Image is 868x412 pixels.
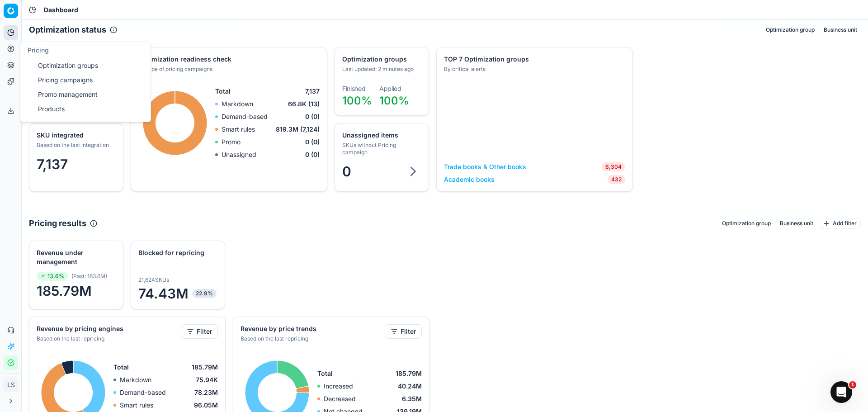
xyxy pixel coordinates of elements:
div: Revenue under management [37,248,114,266]
span: 7,137 [305,87,320,96]
span: 432 [608,175,625,184]
div: Unassigned items [342,131,420,140]
p: Demand-based [120,388,166,397]
span: 0 (0) [305,112,320,121]
span: 0 [342,163,351,180]
a: Trade books & Other books [444,162,526,171]
div: TOP 7 Optimization groups [444,55,623,64]
a: Products [34,103,140,115]
span: 96.05M [194,401,218,410]
span: 7,137 [37,156,68,172]
span: 185.79M [192,363,218,372]
span: 22.9% [192,289,217,298]
button: Filter [181,324,218,339]
span: 66.8K (13) [288,99,320,109]
div: Last updated: 2 minutes ago [342,66,420,73]
a: Optimization groups [34,59,140,72]
button: Optimization group [762,24,818,35]
p: Increased [324,382,353,391]
span: 1 [849,381,856,388]
div: Revenue by price trends [241,324,383,333]
span: 185.79M [37,283,116,299]
p: Smart rules [120,401,153,410]
div: By type of pricing campaigns [138,66,318,73]
div: Based on the last integration [37,142,114,149]
span: 78.23M [194,388,218,397]
button: Business unit [776,218,817,229]
div: Optimization groups [342,55,420,64]
p: Unassigned [222,150,256,159]
p: Smart rules [222,125,255,134]
span: 185.79M [396,369,422,378]
span: 0 (0) [305,150,320,159]
p: Promo [222,137,241,147]
iframe: Intercom live chat [830,381,852,403]
div: Based on the last repricing [241,335,383,342]
dt: Finished [342,85,372,92]
span: 100% [342,94,372,107]
dt: Applied [379,85,409,92]
div: Revenue by pricing engines [37,324,179,333]
p: Markdown [222,99,253,109]
span: 6.35M [402,394,422,403]
div: SKUs without Pricing campaign [342,142,420,156]
div: Optimization readiness check [138,55,318,64]
div: SKU integrated [37,131,114,140]
button: LS [4,378,18,392]
span: 13.6% [37,272,68,281]
a: Promo management [34,88,140,101]
span: 74.43M [138,285,217,302]
span: 21,624 SKUs [138,276,169,284]
div: Blocked for repricing [138,248,216,257]
span: 40.24M [398,382,422,391]
span: 6,304 [602,162,625,171]
span: ( Past : 163.6M ) [71,273,107,280]
p: Decreased [324,394,356,403]
span: Pricing [28,46,49,54]
button: Add filter [819,218,861,229]
nav: breadcrumb [44,5,78,14]
button: Optimization group [718,218,774,229]
span: Total [317,369,333,378]
p: Demand-based [222,112,268,121]
span: 0 (0) [305,137,320,147]
span: Total [215,87,231,96]
span: 819.3M (7,124) [276,125,320,134]
a: Academic books [444,175,495,184]
button: Filter [385,324,422,339]
div: By critical alerts [444,66,623,73]
span: 100% [379,94,409,107]
span: Total [113,363,129,372]
button: Business unit [820,24,861,35]
h2: Pricing results [29,217,86,230]
h2: Optimization status [29,24,106,36]
div: Based on the last repricing [37,335,179,342]
span: 75.94K [196,375,218,384]
a: Pricing campaigns [34,74,140,86]
span: Dashboard [44,5,78,14]
p: Markdown [120,375,151,384]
